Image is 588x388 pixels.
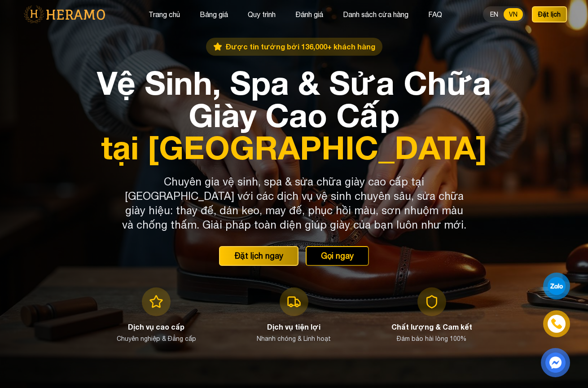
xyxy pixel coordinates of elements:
h3: Dịch vụ cao cấp [128,322,184,332]
p: Nhanh chóng & Linh hoạt [257,334,331,343]
span: tại [GEOGRAPHIC_DATA] [93,131,495,163]
button: EN [485,8,504,21]
p: Chuyên gia vệ sinh, spa & sửa chữa giày cao cấp tại [GEOGRAPHIC_DATA] với các dịch vụ vệ sinh chu... [122,174,466,232]
img: phone-icon [550,317,563,330]
span: Được tin tưởng bởi 136,000+ khách hàng [226,41,375,52]
button: Quy trình [245,9,278,20]
button: VN [504,8,523,21]
button: Bảng giá [197,9,231,20]
button: Trang chủ [146,9,183,20]
h3: Chất lượng & Cam kết [391,322,472,332]
h3: Dịch vụ tiện lợi [267,322,320,332]
button: FAQ [426,9,445,20]
button: Đặt lịch [532,6,567,22]
h1: Vệ Sinh, Spa & Sửa Chữa Giày Cao Cấp [93,66,495,163]
button: Đánh giá [293,9,326,20]
button: Đặt lịch ngay [219,246,298,266]
button: Gọi ngay [306,246,369,266]
p: Chuyên nghiệp & Đẳng cấp [117,334,196,343]
a: phone-icon [544,311,570,337]
button: Danh sách cửa hàng [340,9,411,20]
p: Đảm bảo hài lòng 100% [397,334,466,343]
img: logo-with-text.png [21,5,108,24]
